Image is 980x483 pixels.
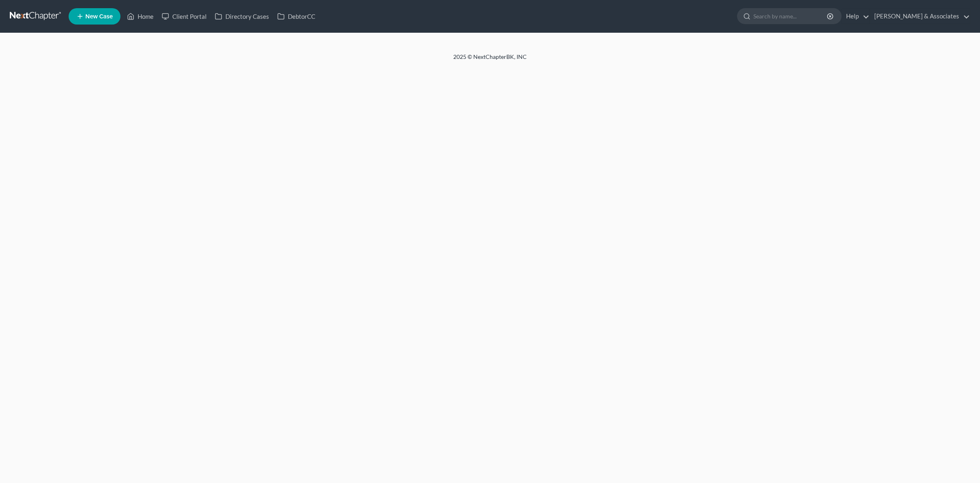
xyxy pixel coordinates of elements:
a: DebtorCC [273,9,319,24]
span: New Case [85,13,113,20]
a: Client Portal [158,9,211,24]
div: 2025 © NextChapterBK, INC [257,53,723,67]
a: Help [842,9,869,24]
a: Home [123,9,158,24]
a: Directory Cases [211,9,273,24]
a: [PERSON_NAME] & Associates [870,9,970,24]
input: Search by name... [753,9,828,24]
